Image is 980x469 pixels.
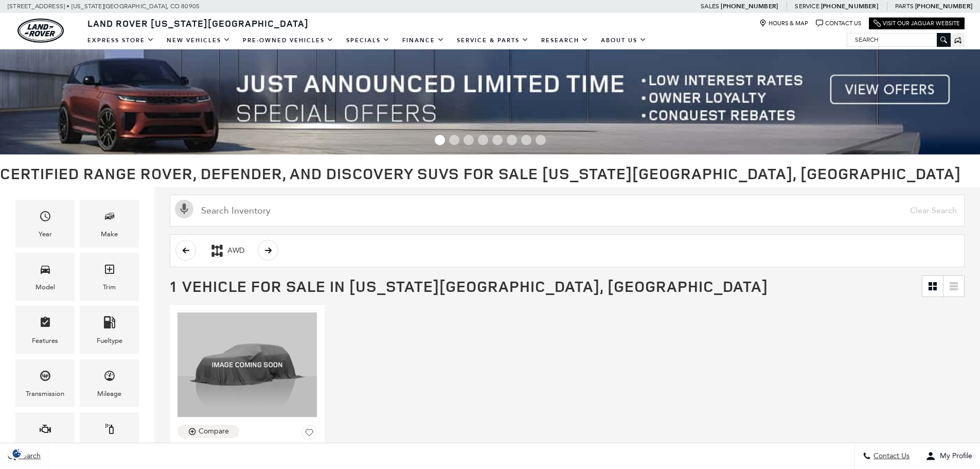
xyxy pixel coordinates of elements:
input: Search [847,33,950,46]
span: Make [103,207,116,229]
div: Year [39,229,52,240]
span: Contact Us [871,452,910,461]
div: Fueltype [97,335,122,346]
span: Color [103,420,116,441]
span: Parts [895,3,914,10]
span: Go to slide 5 [492,135,503,145]
span: Go to slide 8 [536,135,546,145]
span: Fueltype [103,314,116,335]
a: [PHONE_NUMBER] [721,2,778,10]
button: scroll right [258,240,278,260]
div: Trim [103,282,116,293]
span: Go to slide 1 [435,135,445,145]
div: Mileage [97,388,121,399]
a: EXPRESS STORE [81,31,161,49]
a: [PHONE_NUMBER] [915,2,972,10]
div: Make [101,229,118,240]
div: TrimTrim [80,253,139,301]
div: ModelModel [15,253,75,301]
button: AWDAWD [204,240,250,262]
span: Go to slide 2 [449,135,459,145]
span: Mileage [103,367,116,388]
button: Save Vehicle [301,425,317,444]
a: Visit Our Jaguar Website [874,20,960,27]
span: Go to slide 7 [521,135,531,145]
span: Features [39,314,51,335]
span: Engine [39,420,51,441]
a: land-rover [17,19,64,43]
div: FeaturesFeatures [15,306,75,354]
a: Research [535,31,595,49]
div: Features [32,335,58,346]
div: Engine [35,441,56,453]
span: 1 Vehicle for Sale in [US_STATE][GEOGRAPHIC_DATA], [GEOGRAPHIC_DATA] [170,275,768,297]
div: EngineEngine [15,412,75,460]
span: Go to slide 3 [464,135,474,145]
a: About Us [595,31,653,49]
a: Pre-Owned Vehicles [237,31,340,49]
a: [STREET_ADDRESS] • [US_STATE][GEOGRAPHIC_DATA], CO 80905 [8,3,200,10]
span: Trim [103,260,116,282]
div: Transmission [26,388,64,399]
a: New Vehicles [161,31,237,49]
svg: Click to toggle on voice search [175,200,193,218]
button: Open user profile menu [918,443,980,469]
span: Year [39,207,51,229]
img: Opt-Out Icon [5,448,29,459]
a: Hours & Map [759,20,808,27]
div: Compare [199,427,229,436]
img: 2022 LAND ROVER Range Rover Sport Autobiography [177,312,317,417]
span: Service [795,3,819,10]
img: Land Rover [17,19,64,43]
input: Search Inventory [170,195,965,227]
div: YearYear [15,200,75,248]
div: AWD [227,246,244,255]
span: My Profile [936,452,972,461]
a: Finance [396,31,451,49]
span: Land Rover [US_STATE][GEOGRAPHIC_DATA] [87,17,309,29]
a: Land Rover [US_STATE][GEOGRAPHIC_DATA] [81,17,315,29]
div: MileageMileage [80,359,139,407]
section: Click to Open Cookie Consent Modal [5,448,29,459]
div: Model [35,282,55,293]
nav: Main Navigation [81,31,653,49]
div: Color [101,441,118,453]
a: [PHONE_NUMBER] [821,2,878,10]
a: Contact Us [816,20,861,27]
button: scroll left [175,240,196,260]
div: TransmissionTransmission [15,359,75,407]
span: Go to slide 6 [507,135,517,145]
a: Service & Parts [451,31,535,49]
button: Compare Vehicle [177,425,239,438]
div: MakeMake [80,200,139,248]
a: Specials [340,31,396,49]
span: Model [39,260,51,282]
span: Sales [701,3,719,10]
div: ColorColor [80,412,139,460]
div: AWD [209,243,225,258]
span: Transmission [39,367,51,388]
div: FueltypeFueltype [80,306,139,354]
span: Go to slide 4 [478,135,488,145]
